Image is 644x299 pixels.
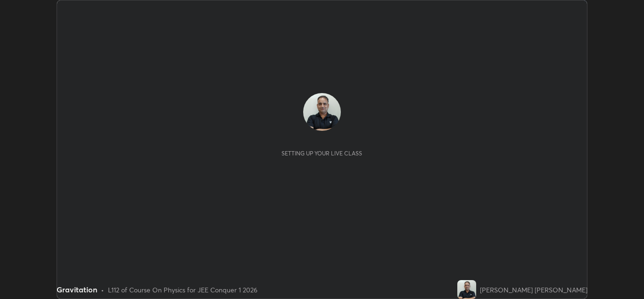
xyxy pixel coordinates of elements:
[108,285,257,295] div: L112 of Course On Physics for JEE Conquer 1 2026
[281,150,362,157] div: Setting up your live class
[480,285,587,295] div: [PERSON_NAME] [PERSON_NAME]
[457,280,476,299] img: 3a59e42194ec479db318b30fb47d773a.jpg
[101,285,104,295] div: •
[303,93,341,131] img: 3a59e42194ec479db318b30fb47d773a.jpg
[57,284,97,295] div: Gravitation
